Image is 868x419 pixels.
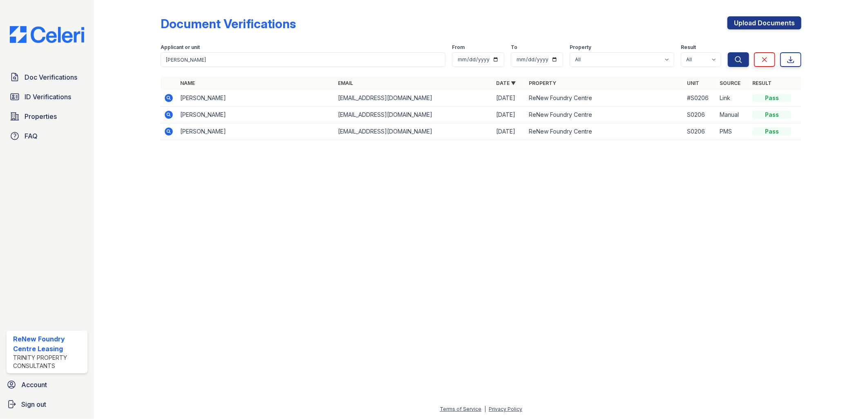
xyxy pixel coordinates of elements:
[493,123,526,140] td: [DATE]
[161,52,446,67] input: Search by name, email, or unit number
[25,131,38,141] span: FAQ
[493,107,526,123] td: [DATE]
[335,107,493,123] td: [EMAIL_ADDRESS][DOMAIN_NAME]
[716,107,749,123] td: Manual
[452,44,465,51] label: From
[489,406,522,412] a: Privacy Policy
[684,90,716,107] td: #S0206
[493,90,526,107] td: [DATE]
[570,44,591,51] label: Property
[25,111,57,121] span: Properties
[25,92,71,102] span: ID Verifications
[13,354,84,370] div: Trinity Property Consultants
[529,80,556,86] a: Property
[752,111,792,119] div: Pass
[7,128,87,144] a: FAQ
[526,123,684,140] td: ReNew Foundry Centre
[21,399,46,409] span: Sign out
[180,80,195,86] a: Name
[21,380,47,390] span: Account
[335,123,493,140] td: [EMAIL_ADDRESS][DOMAIN_NAME]
[752,94,792,102] div: Pass
[752,127,792,136] div: Pass
[681,44,696,51] label: Result
[716,123,749,140] td: PMS
[440,406,481,412] a: Terms of Service
[161,16,296,31] div: Document Verifications
[13,334,84,354] div: ReNew Foundry Centre Leasing
[177,107,335,123] td: [PERSON_NAME]
[3,377,91,393] a: Account
[177,123,335,140] td: [PERSON_NAME]
[338,80,353,86] a: Email
[161,44,200,51] label: Applicant or unit
[687,80,699,86] a: Unit
[3,396,91,412] a: Sign out
[177,90,335,107] td: [PERSON_NAME]
[716,90,749,107] td: Link
[484,406,486,412] div: |
[3,26,91,43] img: CE_Logo_Blue-a8612792a0a2168367f1c8372b55b34899dd931a85d93a1a3d3e32e68fde9ad4.png
[7,69,87,85] a: Doc Verifications
[727,16,801,29] a: Upload Documents
[720,80,740,86] a: Source
[25,72,77,82] span: Doc Verifications
[496,80,516,86] a: Date ▼
[752,80,772,86] a: Result
[7,89,87,105] a: ID Verifications
[335,90,493,107] td: [EMAIL_ADDRESS][DOMAIN_NAME]
[511,44,517,51] label: To
[526,90,684,107] td: ReNew Foundry Centre
[526,107,684,123] td: ReNew Foundry Centre
[684,123,716,140] td: S0206
[684,107,716,123] td: S0206
[7,108,87,125] a: Properties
